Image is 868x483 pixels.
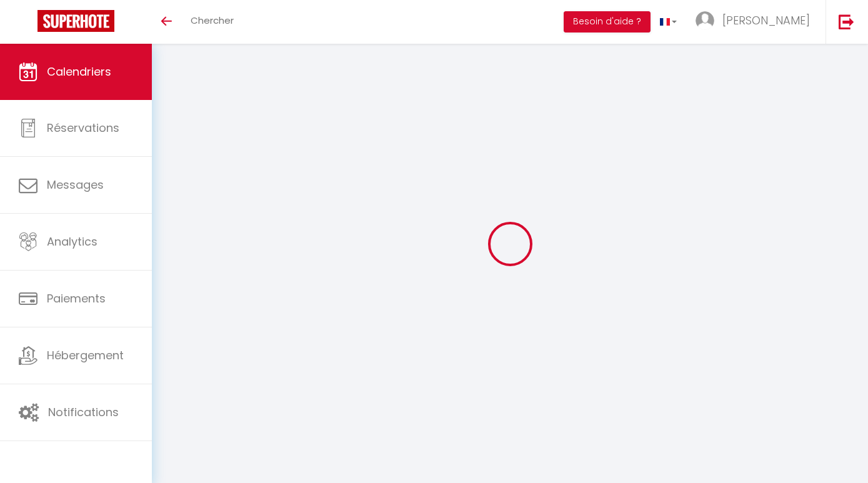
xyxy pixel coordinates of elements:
span: [PERSON_NAME] [722,12,810,28]
span: Hébergement [47,347,124,363]
span: Analytics [47,234,97,249]
span: Notifications [48,404,119,420]
span: Paiements [47,291,106,306]
img: Super Booking [37,10,114,32]
span: Messages [47,177,104,192]
img: logout [839,14,854,29]
img: ... [696,11,714,30]
button: Besoin d'aide ? [564,11,651,32]
span: Chercher [191,14,234,27]
span: Calendriers [47,64,111,79]
span: Réservations [47,120,119,136]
